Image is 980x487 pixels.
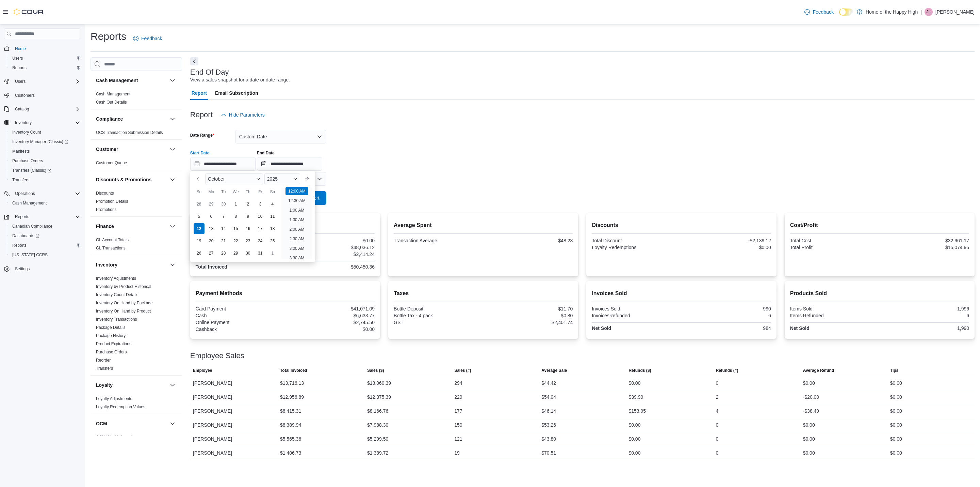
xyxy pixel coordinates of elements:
[91,274,182,375] div: Inventory
[12,168,51,173] span: Transfers (Classic)
[96,100,127,105] a: Cash Out Details
[96,358,111,363] a: Reorder
[230,235,241,246] div: day-22
[280,368,307,373] span: Total Invoiced
[12,77,80,86] span: Users
[592,238,680,243] div: Total Discount
[91,159,182,170] div: Customer
[10,232,80,240] span: Dashboards
[194,186,205,197] div: Su
[206,235,217,246] div: day-20
[287,306,375,311] div: $41,071.09
[218,186,229,197] div: Tu
[96,300,153,306] span: Inventory On Hand by Package
[218,248,229,259] div: day-28
[15,93,35,98] span: Customers
[10,241,80,249] span: Reports
[485,320,573,325] div: $2,401.74
[10,147,80,155] span: Manifests
[10,128,44,136] a: Inventory Count
[10,232,42,240] a: Dashboards
[12,189,38,198] button: Operations
[10,251,80,259] span: Washington CCRS
[96,146,167,153] button: Customer
[4,41,80,291] nav: Complex example
[592,245,680,250] div: Loyalty Redemptions
[394,320,482,325] div: GST
[287,235,307,243] li: 2:30 AM
[12,213,80,221] span: Reports
[287,225,307,233] li: 2:00 AM
[7,63,83,73] button: Reports
[394,306,482,311] div: Bottle Deposit
[881,313,969,318] div: 6
[96,317,137,322] a: Inventory Transactions
[267,199,278,210] div: day-4
[790,221,969,229] h2: Cost/Profit
[15,79,26,84] span: Users
[7,231,83,241] a: Dashboards
[255,199,266,210] div: day-3
[218,211,229,222] div: day-7
[287,238,375,243] div: $0.00
[10,128,80,136] span: Inventory Count
[194,199,205,210] div: day-28
[683,306,771,311] div: 990
[96,77,167,84] button: Cash Management
[243,186,254,197] div: Th
[96,92,130,96] a: Cash Management
[96,116,167,122] button: Compliance
[12,233,39,239] span: Dashboards
[96,366,113,371] a: Transfers
[257,157,322,171] input: Press the down key to open a popover containing a calendar.
[205,173,263,184] div: Button. Open the month selector. October is currently selected.
[1,189,83,198] button: Operations
[592,289,771,298] h2: Invoices Sold
[194,235,205,246] div: day-19
[96,207,117,212] span: Promotions
[255,248,266,259] div: day-31
[96,309,151,314] a: Inventory On Hand by Product
[96,333,126,338] a: Package History
[235,130,326,143] button: Custom Date
[190,150,210,156] label: Start Date
[96,284,151,289] span: Inventory by Product Historical
[96,199,128,204] span: Promotion Details
[790,313,878,318] div: Items Refunded
[287,254,307,262] li: 3:30 AM
[206,248,217,259] div: day-27
[1,77,83,86] button: Users
[10,54,26,62] a: Users
[7,147,83,156] button: Manifests
[96,176,167,183] button: Discounts & Promotions
[10,157,80,165] span: Purchase Orders
[592,313,680,318] div: InvoicesRefunded
[10,222,80,230] span: Canadian Compliance
[243,211,254,222] div: day-9
[485,238,573,243] div: $48.23
[168,76,177,85] button: Cash Management
[196,289,375,298] h2: Payment Methods
[10,138,71,146] a: Inventory Manager (Classic)
[454,368,471,373] span: Sales (#)
[168,420,177,428] button: OCM
[96,292,138,297] a: Inventory Count Details
[7,166,83,175] a: Transfers (Classic)
[96,91,130,97] span: Cash Management
[230,199,241,210] div: day-1
[267,176,278,182] span: 2025
[683,313,771,318] div: 6
[91,189,182,216] div: Discounts & Promotions
[394,289,573,298] h2: Taxes
[230,186,241,197] div: We
[10,166,80,174] span: Transfers (Classic)
[10,138,80,146] span: Inventory Manager (Classic)
[190,352,244,360] h3: Employee Sales
[255,223,266,234] div: day-17
[15,266,30,272] span: Settings
[1,43,83,53] button: Home
[193,368,212,373] span: Employee
[190,68,229,76] h3: End Of Day
[301,173,312,184] button: Next month
[287,252,375,257] div: $2,414.24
